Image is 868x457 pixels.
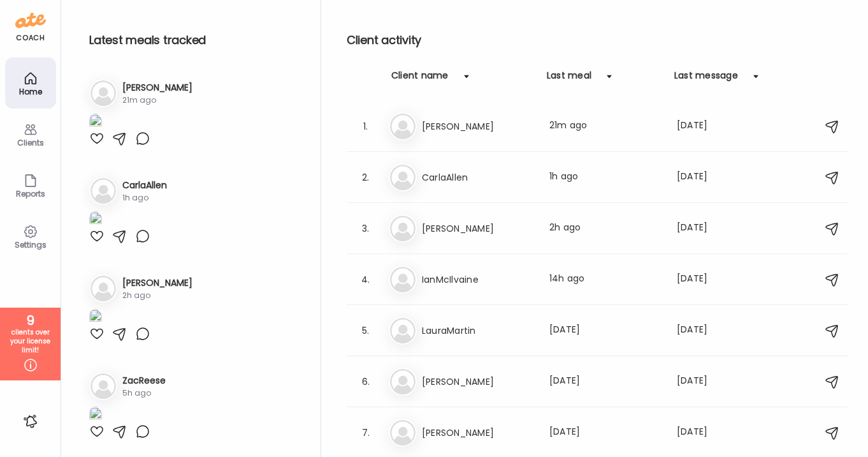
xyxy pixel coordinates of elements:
div: 3. [358,221,373,236]
div: coach [16,33,45,43]
div: Home [8,87,54,96]
h3: [PERSON_NAME] [122,276,192,290]
img: bg-avatar-default.svg [90,373,116,399]
div: [DATE] [677,374,727,389]
h3: CarlaAllen [422,170,534,185]
div: Settings [8,241,54,249]
img: bg-avatar-default.svg [90,178,116,204]
div: [DATE] [677,119,727,134]
img: bg-avatar-default.svg [390,267,416,292]
h2: Client activity [347,31,848,50]
div: Last message [674,69,738,89]
img: ate [15,10,46,31]
div: [DATE] [677,272,727,287]
h3: [PERSON_NAME] [422,221,534,236]
img: images%2FPNpV7F6dRaXHckgRrS5x9guCJxV2%2FRsNExtEVeEACNWi40chl%2FTaAfMoK6ptGvF9U2TOut_1080 [89,211,102,228]
img: images%2FdDWuMIarlednk9uMSYSEWWX5jHz2%2Ffavorites%2FuVImpN9X4vA5o2guLV4f_1080 [89,114,102,131]
h3: LauraMartin [422,323,534,338]
div: 7. [358,425,373,440]
img: images%2F28LImRd2k8dprukTTGzZYoimNzx1%2FyU8ngIGoXXLH9MV9cuOg%2F1bGhs9ANxoBvXh2J75qX_1080 [89,309,102,326]
div: [DATE] [549,425,662,440]
h3: IanMcIlvaine [422,272,534,287]
div: [DATE] [549,374,662,389]
div: 5. [358,323,373,338]
img: bg-avatar-default.svg [390,369,416,394]
div: 14h ago [549,272,662,287]
div: 1. [358,119,373,134]
div: [DATE] [677,425,727,440]
h3: CarlaAllen [122,179,167,192]
h3: [PERSON_NAME] [422,119,534,134]
div: Clients [8,139,54,147]
img: bg-avatar-default.svg [390,165,416,190]
div: 1h ago [122,192,167,204]
div: 4. [358,272,373,287]
div: 6. [358,374,373,389]
div: [DATE] [549,323,662,338]
div: 2. [358,170,373,185]
div: 21m ago [122,94,192,106]
img: images%2FTSt0JeBc09c8knFIQfkZXSP5DIJ2%2ForpUzw0hcm6iYiTcAyU7%2F9pxoRnbEA6jmh48waxh0_1080 [89,407,102,424]
div: clients over your license limit! [4,328,56,355]
div: [DATE] [677,323,727,338]
div: 9 [4,313,56,328]
div: [DATE] [677,221,727,236]
img: bg-avatar-default.svg [390,216,416,241]
img: bg-avatar-default.svg [390,318,416,343]
img: bg-avatar-default.svg [90,276,116,301]
h3: [PERSON_NAME] [122,81,192,94]
div: 5h ago [122,387,166,399]
div: 2h ago [122,290,192,301]
img: bg-avatar-default.svg [390,420,416,446]
div: 21m ago [549,119,662,134]
div: 2h ago [549,221,662,236]
div: 1h ago [549,170,662,185]
h3: [PERSON_NAME] [422,425,534,440]
div: [DATE] [677,170,727,185]
h3: ZacReese [122,374,166,387]
img: bg-avatar-default.svg [90,80,116,106]
img: bg-avatar-default.svg [390,114,416,139]
h2: Latest meals tracked [89,31,300,50]
div: Client name [391,69,449,89]
div: Reports [8,190,54,198]
h3: [PERSON_NAME] [422,374,534,389]
div: Last meal [547,69,591,89]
